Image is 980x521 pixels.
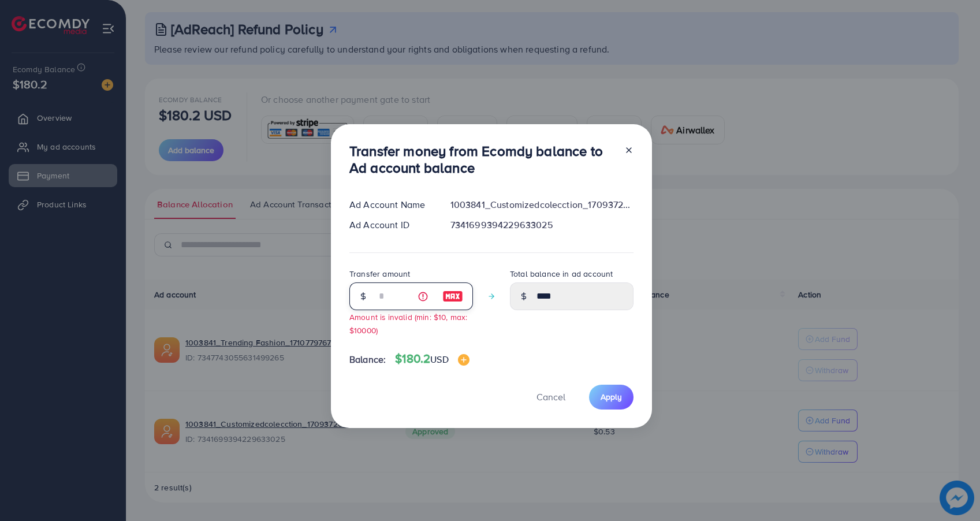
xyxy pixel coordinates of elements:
button: Apply [589,385,634,410]
div: 7341699394229633025 [441,218,643,232]
span: Balance: [349,353,386,366]
label: Total balance in ad account [510,268,613,280]
div: Ad Account Name [340,198,441,211]
span: Apply [601,391,622,403]
div: Ad Account ID [340,218,441,232]
h4: $180.2 [395,352,469,366]
button: Cancel [522,385,580,410]
span: Cancel [536,390,565,403]
small: Amount is invalid (min: $10, max: $10000) [349,311,467,336]
div: 1003841_Customizedcolecction_1709372613954 [441,198,643,211]
img: image [442,289,463,303]
img: image [458,354,469,366]
h3: Transfer money from Ecomdy balance to Ad account balance [349,143,615,176]
span: USD [430,353,448,366]
label: Transfer amount [349,268,410,280]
